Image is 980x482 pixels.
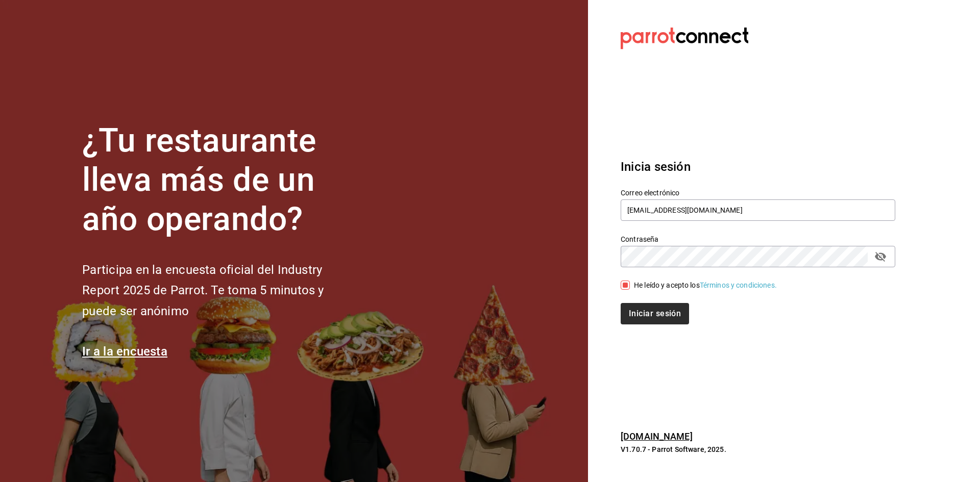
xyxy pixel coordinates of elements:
[621,199,895,221] input: Ingresa tu correo electrónico
[621,303,689,324] button: Iniciar sesión
[82,121,358,239] h1: ¿Tu restaurante lleva más de un año operando?
[872,248,889,265] button: passwordField
[700,281,777,289] a: Términos y condiciones.
[621,431,693,442] a: [DOMAIN_NAME]
[82,344,167,359] a: Ir a la encuesta
[621,444,895,454] p: V1.70.7 - Parrot Software, 2025.
[621,236,895,243] label: Contraseña
[82,260,358,322] h2: Participa en la encuesta oficial del Industry Report 2025 de Parrot. Te toma 5 minutos y puede se...
[634,280,777,291] div: He leído y acepto los
[621,189,895,196] label: Correo electrónico
[621,158,895,176] h3: Inicia sesión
